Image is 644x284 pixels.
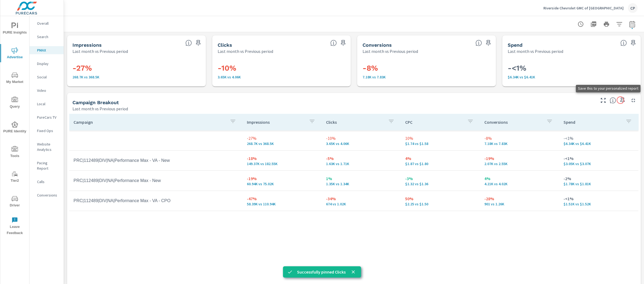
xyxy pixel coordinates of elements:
span: Driver [2,195,28,209]
p: Pacing Report [37,160,59,171]
p: Local [37,101,59,107]
span: Save this to your personalized report [484,39,493,47]
button: Minimize Widget [629,96,638,105]
p: CPC [405,119,463,125]
div: PureCars TV [30,113,64,121]
p: Last month vs Previous period [218,48,273,54]
p: Successfully pinned Clicks [297,269,346,275]
p: -5% [326,155,397,162]
span: My Market [2,72,28,85]
button: Make Fullscreen [599,96,608,105]
p: PMAX [37,48,59,53]
td: PRC|112489|DIV|NA|Performance Max - VA - CPO [69,194,243,207]
p: -28% [484,195,555,202]
p: 2,071 vs 2,550 [484,162,555,166]
p: Fixed Ops [37,128,59,133]
p: Last month vs Previous period [363,48,418,54]
p: 901 vs 1.26K [484,202,555,206]
p: Last month vs Previous period [72,105,128,112]
p: -2% [563,175,634,182]
p: -8% [484,135,555,141]
p: Search [37,34,59,39]
p: Impressions [247,119,305,125]
span: PURE Insights [2,23,28,36]
span: Leave Feedback [2,217,28,236]
p: 7,177 vs 7,833 [363,75,491,79]
p: 674 vs 1,017 [326,202,397,206]
span: This is a summary of PMAX performance results by campaign. Each column can be sorted. [610,97,616,104]
p: Overall [37,21,59,26]
span: The amount of money spent on advertising during the period. [620,40,627,46]
div: Fixed Ops [30,127,64,135]
div: Search [30,33,64,41]
div: Conversions [30,191,64,199]
p: Conversions [37,192,59,198]
p: $1.32 vs $1.36 [405,182,476,186]
p: -34% [326,195,397,202]
span: PURE Identity [2,121,28,134]
h5: Campaign Breakout [72,100,119,105]
td: PRC|112489|DIV|NA|Performance Max - VA - New [69,154,243,167]
span: Save this to your personalized report [339,39,347,47]
p: Riverside Chevrolet GMC of [GEOGRAPHIC_DATA] [543,6,624,10]
p: 1,351 vs 1,335 [326,182,397,186]
p: 1% [326,175,397,182]
h3: -<1% [508,64,636,73]
div: nav menu [0,16,29,238]
h5: Impressions [72,42,102,48]
h3: -27% [72,64,200,73]
p: $3,050.24 vs $3,069.85 [563,162,634,166]
p: -<1% [563,195,634,202]
span: Advertise [2,47,28,60]
p: Website Analytics [37,141,59,152]
p: -47% [247,195,317,202]
p: $6.34K vs $6.41K [508,75,636,79]
h5: Spend [508,42,522,48]
span: Save this to your personalized report [629,39,638,47]
p: -<1% [563,155,634,162]
p: Video [37,88,59,93]
p: 1,627 vs 1,705 [326,162,397,166]
div: Video [30,86,64,94]
p: 3,652 vs 4,057 [326,141,397,146]
p: -<1% [563,135,634,141]
p: $2.25 vs $1.50 [405,202,476,206]
p: $1,513.38 vs $1,521.80 [563,202,634,206]
button: "Export Report to PDF" [588,19,599,30]
div: Overall [30,19,64,27]
p: 10% [405,135,476,141]
p: 4% [405,155,476,162]
p: Last month vs Previous period [508,48,563,54]
p: 7,177 vs 7,833 [484,141,555,146]
p: 268,702 vs 368,496 [72,75,200,79]
p: 50% [405,195,476,202]
p: -18% [247,155,317,162]
p: Social [37,74,59,80]
h3: -10% [218,64,346,73]
span: The number of times an ad was shown on your behalf. [185,40,192,46]
div: Display [30,60,64,68]
p: $6.34K vs $6.41K [563,141,634,146]
p: 3,652 vs 4,057 [218,75,346,79]
p: Campaign [74,119,225,125]
div: Local [30,100,64,108]
p: -19% [247,175,317,182]
p: $1.74 vs $1.58 [405,141,476,146]
p: Spend [563,119,621,125]
div: Calls [30,178,64,186]
div: Website Analytics [30,140,64,154]
p: $1,779.38 vs $1,814.46 [563,182,634,186]
div: Social [30,73,64,81]
h5: Clicks [218,42,232,48]
p: Calls [37,179,59,184]
p: 268,702 vs 368,496 [247,141,317,146]
button: close [350,268,357,275]
h5: Conversions [363,42,392,48]
p: $1.87 vs $1.80 [405,162,476,166]
p: 149,373 vs 182,546 [247,162,317,166]
div: PMAX [30,46,64,54]
span: Tier2 [2,171,28,184]
td: PRC|112489|DIV|NA|Performance Max - New [69,174,243,187]
span: Save this to your personalized report [194,39,203,47]
p: -27% [247,135,317,141]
